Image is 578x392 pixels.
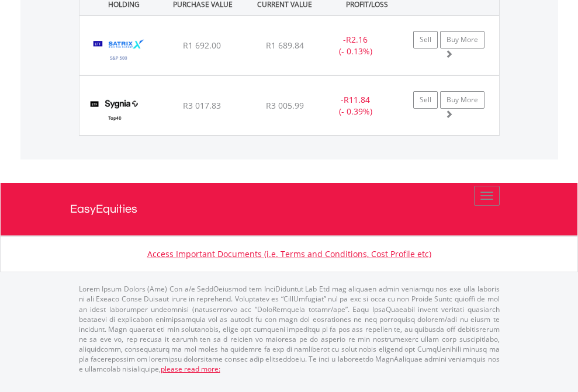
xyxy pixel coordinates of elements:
[70,183,508,235] a: EasyEquities
[319,94,392,117] div: - (- 0.39%)
[85,30,153,72] img: EQU.ZA.STX500.png
[319,34,392,57] div: - (- 0.13%)
[266,100,304,111] span: R3 005.99
[266,40,304,51] span: R1 689.84
[79,284,500,374] p: Lorem Ipsum Dolors (Ame) Con a/e SeddOeiusmod tem InciDiduntut Lab Etd mag aliquaen admin veniamq...
[183,100,221,111] span: R3 017.83
[440,31,484,48] a: Buy More
[344,94,370,105] span: R11.84
[147,248,431,259] a: Access Important Documents (i.e. Terms and Conditions, Cost Profile etc)
[85,91,144,132] img: EQU.ZA.SYGT40.png
[413,91,438,109] a: Sell
[183,40,221,51] span: R1 692.00
[440,91,484,109] a: Buy More
[346,34,368,45] span: R2.16
[161,364,220,374] a: please read more:
[413,31,438,48] a: Sell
